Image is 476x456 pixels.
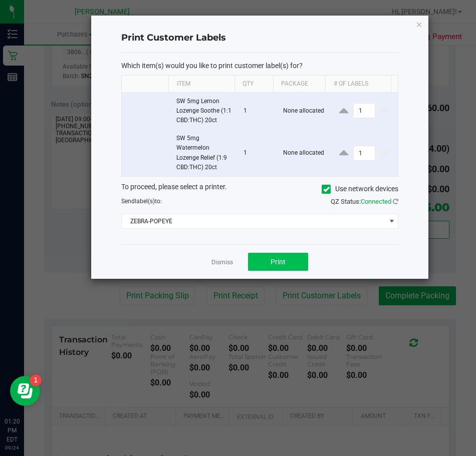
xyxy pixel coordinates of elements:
[273,76,325,93] th: Package
[121,32,399,45] h4: Print Customer Labels
[277,130,331,176] td: None allocated
[30,374,42,386] iframe: Resource center unread badge
[121,198,162,205] span: Send to:
[170,93,237,130] td: SW 5mg Lemon Lozenge Soothe (1:1 CBD:THC) 20ct
[237,93,277,130] td: 1
[114,182,406,197] div: To proceed, please select a printer.
[322,184,398,194] label: Use network devices
[361,198,391,205] span: Connected
[234,76,273,93] th: Qty
[122,214,386,228] span: ZEBRA-POPEYE
[271,258,286,266] span: Print
[237,130,277,176] td: 1
[331,198,398,205] span: QZ Status:
[121,61,399,70] p: Which item(s) would you like to print customer label(s) for?
[135,198,155,205] span: label(s)
[170,130,237,176] td: SW 5mg Watermelon Lozenge Relief (1:9 CBD:THC) 20ct
[325,76,391,93] th: # of labels
[10,376,40,406] iframe: Resource center
[248,253,308,271] button: Print
[168,76,234,93] th: Item
[211,258,233,267] a: Dismiss
[277,93,331,130] td: None allocated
